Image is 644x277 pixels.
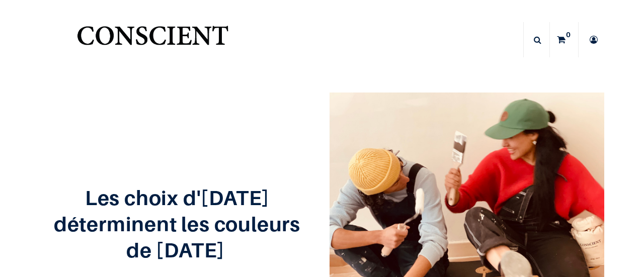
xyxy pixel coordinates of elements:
a: 0 [550,22,578,57]
span: Nettoyant [354,34,393,45]
sup: 0 [563,30,573,40]
h2: Les choix d'[DATE] [40,187,314,209]
h2: de [DATE] [40,239,314,261]
img: Conscient [75,20,230,60]
a: Logo of Conscient [75,20,230,60]
h2: déterminent les couleurs [40,213,314,235]
span: Notre histoire [404,34,461,45]
span: Peinture [301,34,333,45]
a: Peinture [295,22,348,57]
